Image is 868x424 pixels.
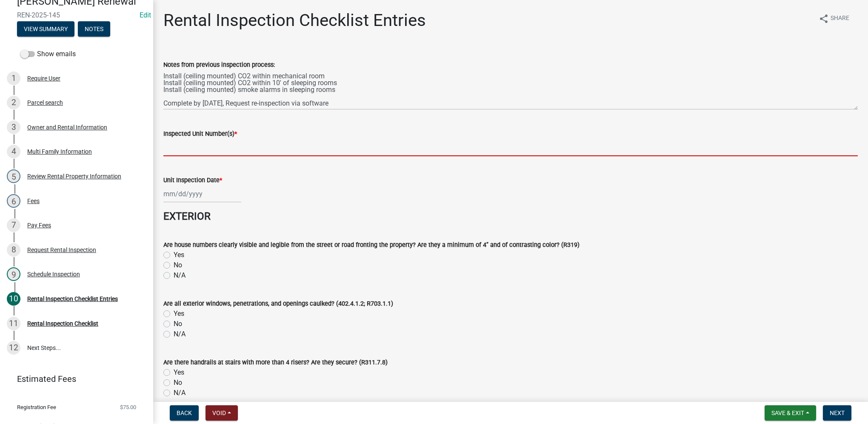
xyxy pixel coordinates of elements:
span: Next [830,410,845,416]
label: Yes [174,250,184,260]
label: No [174,378,182,388]
label: Show emails [20,49,76,59]
button: shareShare [812,10,856,27]
div: 11 [7,317,20,330]
button: Back [170,405,199,421]
label: Yes [174,309,184,319]
div: Multi Family Information [27,149,92,155]
strong: EXTERIOR [163,210,211,222]
a: Edit [140,11,151,19]
span: Share [831,14,849,24]
input: mm/dd/yyyy [163,185,241,203]
a: Estimated Fees [7,370,140,387]
label: N/A [174,329,186,339]
div: 10 [7,292,20,306]
label: N/A [174,270,186,281]
div: 12 [7,341,20,355]
span: Back [177,410,192,416]
span: Save & Exit [771,410,804,416]
div: Rental Inspection Checklist [27,321,98,327]
button: Void [206,405,238,421]
label: Unit Inspection Date [163,178,222,183]
div: Pay Fees [27,222,51,228]
label: Are there handrails at stairs with more than 4 risers? Are they secure? (R311.7.8) [163,360,388,366]
div: Schedule Inspection [27,271,80,277]
div: 7 [7,218,20,232]
wm-modal-confirm: Summary [17,26,74,33]
span: Void [212,410,226,416]
label: No [174,260,182,270]
div: 6 [7,194,20,208]
i: share [819,14,829,24]
div: Owner and Rental Information [27,124,107,130]
label: Notes from previous inspection process: [163,62,275,68]
div: Review Rental Property Information [27,173,121,179]
label: Are house numbers clearly visible and legible from the street or road fronting the property? Are ... [163,242,580,248]
div: 2 [7,96,20,109]
wm-modal-confirm: Edit Application Number [140,11,151,19]
div: Fees [27,198,40,204]
span: Registration Fee [17,404,56,410]
h1: Rental Inspection Checklist Entries [163,10,426,31]
label: Yes [174,367,184,378]
span: REN-2025-145 [17,11,136,19]
label: Inspected Unit Number(s) [163,131,237,137]
div: 3 [7,120,20,134]
wm-modal-confirm: Notes [78,26,110,33]
div: 4 [7,145,20,158]
div: 9 [7,267,20,281]
label: Are all exterior windows, penetrations, and openings caulked? (402.4.1.2; R703.1.1) [163,301,393,307]
div: 5 [7,169,20,183]
div: 8 [7,243,20,257]
label: N/A [174,388,186,398]
span: $75.00 [120,404,136,410]
button: Next [823,405,851,421]
label: No [174,319,182,329]
button: Save & Exit [765,405,816,421]
div: Request Rental Inspection [27,247,96,253]
div: 1 [7,72,20,85]
div: Parcel search [27,100,63,106]
button: View Summary [17,21,74,37]
div: Require User [27,75,60,81]
button: Notes [78,21,110,37]
div: Rental Inspection Checklist Entries [27,296,118,302]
